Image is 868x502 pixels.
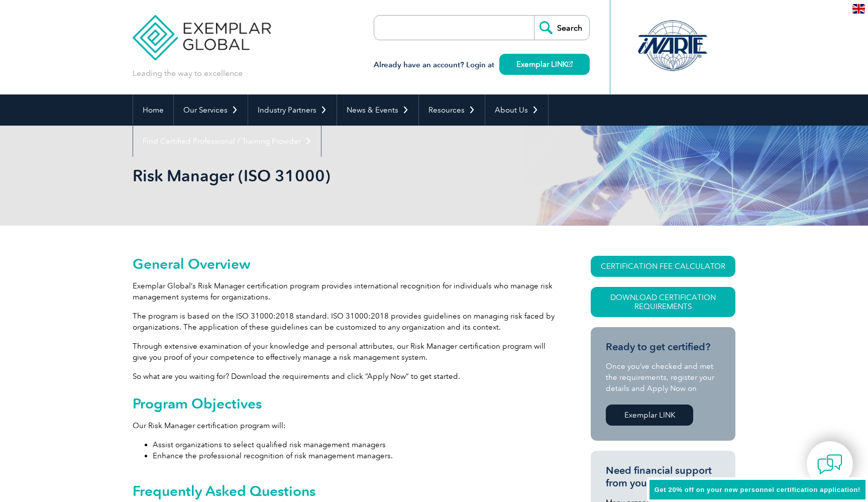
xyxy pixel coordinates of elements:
a: Industry Partners [248,94,337,126]
li: Enhance the professional recognition of risk management managers. [153,450,555,461]
li: Assist organizations to select qualified risk management managers [153,439,555,450]
p: Through extensive examination of your knowledge and personal attributes, our Risk Manager certifi... [133,341,555,363]
img: open_square.png [567,61,573,67]
a: About Us [485,94,548,126]
img: en [852,4,865,14]
a: News & Events [337,94,418,126]
a: Exemplar LINK [499,54,590,75]
p: Exemplar Global’s Risk Manager certification program provides international recognition for indiv... [133,280,555,303]
img: contact-chat.png [817,452,842,477]
a: Home [133,94,173,126]
h3: Need financial support from your employer? [606,464,720,489]
h2: Frequently Asked Questions [133,483,555,499]
p: Once you’ve checked and met the requirements, register your details and Apply Now on [606,361,720,394]
a: CERTIFICATION FEE CALCULATOR [591,256,735,277]
p: Leading the way to excellence [133,68,243,79]
h1: Risk Manager (ISO 31000) [133,166,518,185]
input: Search [534,16,589,40]
h3: Ready to get certified? [606,341,720,353]
a: Exemplar LINK [606,405,693,426]
a: Download Certification Requirements [591,287,735,317]
a: Our Services [174,94,248,126]
p: So what are you waiting for? Download the requirements and click “Apply Now” to get started. [133,371,555,382]
p: Our Risk Manager certification program will: [133,420,555,431]
span: Get 20% off on your new personnel certification application! [655,486,860,493]
h2: General Overview [133,256,555,272]
a: Resources [419,94,485,126]
h2: Program Objectives [133,395,555,412]
p: The program is based on the ISO 31000:2018 standard. ISO 31000:2018 provides guidelines on managi... [133,311,555,333]
h3: Already have an account? Login at [374,59,590,71]
a: Find Certified Professional / Training Provider [133,126,321,157]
